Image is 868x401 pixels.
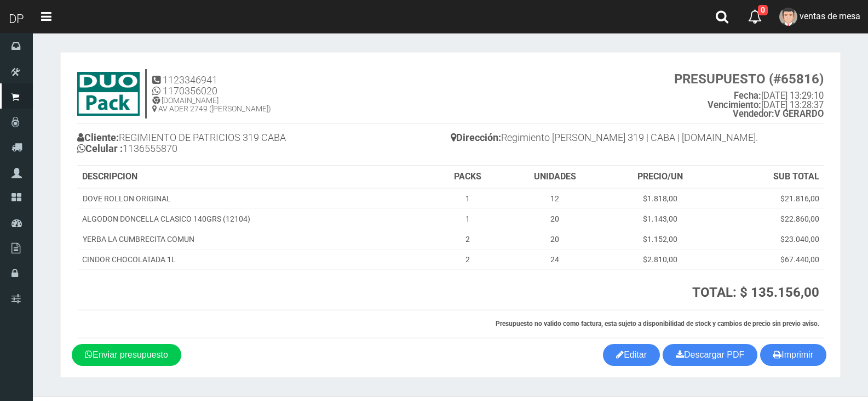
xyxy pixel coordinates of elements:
td: ALGODON DONCELLA CLASICO 140GRS (12104) [78,208,432,229]
h5: [DOMAIN_NAME] AV ADER 2749 ([PERSON_NAME]) [152,97,271,114]
td: 20 [504,229,606,249]
td: 1 [432,208,504,229]
b: Celular : [77,143,123,154]
h4: Regimiento [PERSON_NAME] 319 | CABA | [DOMAIN_NAME]. [451,129,824,149]
strong: Vencimiento: [708,100,761,110]
td: $2.810,00 [606,249,714,269]
a: Descargar PDF [663,344,757,366]
a: Editar [603,344,660,366]
th: PRECIO/UN [606,166,714,188]
th: DESCRIPCION [78,166,432,188]
td: CINDOR CHOCOLATADA 1L [78,249,432,269]
td: 20 [504,208,606,229]
td: 2 [432,249,504,269]
h4: REGIMIENTO DE PATRICIOS 319 CABA 1136555870 [77,129,451,160]
th: UNIDADES [504,166,606,188]
b: V GERARDO [733,109,824,119]
b: Cliente: [77,132,119,143]
strong: Presupuesto no valido como factura, esta sujeto a disponibilidad de stock y cambios de precio sin... [496,320,819,327]
img: 9k= [77,72,140,116]
span: ventas de mesa [800,11,860,21]
td: 12 [504,188,606,209]
td: 1 [432,188,504,209]
h4: 1123346941 1170356020 [152,75,271,97]
td: $21.816,00 [714,188,824,209]
span: Enviar presupuesto [93,350,168,359]
td: $67.440,00 [714,249,824,269]
td: $1.152,00 [606,229,714,249]
span: 0 [758,5,768,15]
td: $23.040,00 [714,229,824,249]
td: DOVE ROLLON ORIGINAL [78,188,432,209]
td: 24 [504,249,606,269]
td: $22.860,00 [714,208,824,229]
th: SUB TOTAL [714,166,824,188]
strong: PRESUPUESTO (#65816) [674,71,824,87]
button: Imprimir [760,344,826,366]
strong: TOTAL: $ 135.156,00 [692,285,819,300]
strong: Fecha: [734,91,761,101]
th: PACKS [432,166,504,188]
td: YERBA LA CUMBRECITA COMUN [78,229,432,249]
td: 2 [432,229,504,249]
td: $1.143,00 [606,208,714,229]
td: $1.818,00 [606,188,714,209]
b: Dirección: [451,132,501,143]
strong: Vendedor: [733,109,774,119]
a: Enviar presupuesto [72,344,181,366]
small: [DATE] 13:29:10 [DATE] 13:28:37 [674,72,824,119]
img: User Image [779,8,797,26]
